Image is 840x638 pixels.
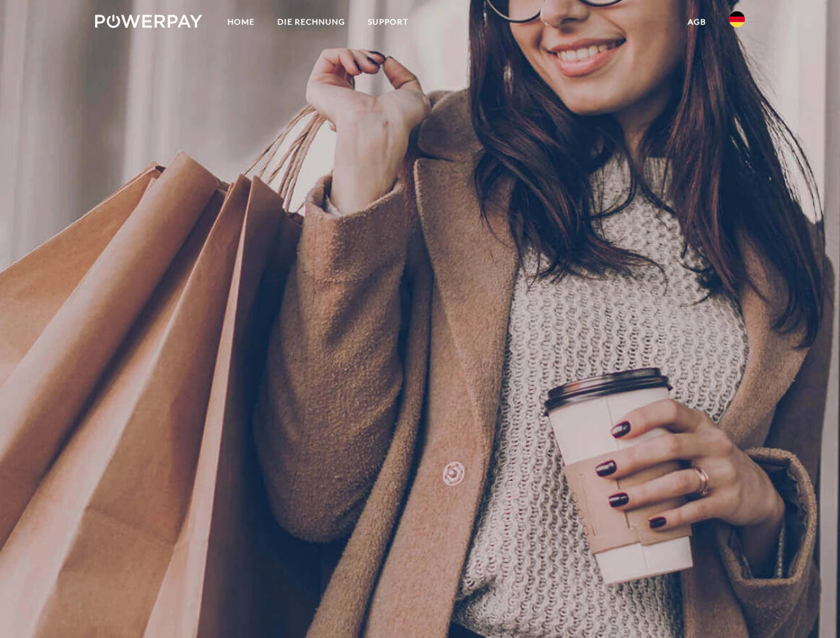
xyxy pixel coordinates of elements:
[356,10,420,34] a: SUPPORT
[676,10,718,34] a: agb
[266,10,356,34] a: DIE RECHNUNG
[216,10,266,34] a: Home
[95,15,202,28] img: logo-powerpay-white.svg
[729,11,745,27] img: de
